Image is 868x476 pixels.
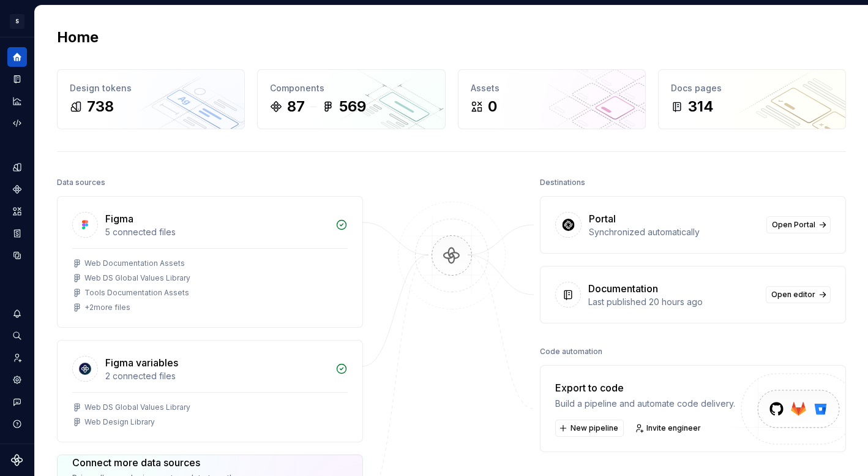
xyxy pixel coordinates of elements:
[70,82,232,94] div: Design tokens
[257,69,445,129] a: Components87569
[588,281,658,296] div: Documentation
[671,82,833,94] div: Docs pages
[555,398,735,410] div: Build a pipeline and automate code delivery.
[588,296,758,308] div: Last published 20 hours ago
[270,82,432,94] div: Components
[57,340,363,442] a: Figma variables2 connected filesWeb DS Global Values LibraryWeb Design Library
[7,392,27,412] button: Contact support
[772,220,815,230] span: Open Portal
[540,343,602,360] div: Code automation
[488,97,497,116] div: 0
[766,286,831,303] a: Open editor
[7,91,27,111] a: Analytics
[11,454,23,466] svg: Supernova Logo
[540,174,585,191] div: Destinations
[7,202,27,221] a: Assets
[7,304,27,323] button: Notifications
[105,355,178,370] div: Figma variables
[7,157,27,177] a: Design tokens
[57,174,105,191] div: Data sources
[555,380,735,395] div: Export to code
[84,303,130,312] div: + 2 more files
[771,290,815,300] span: Open editor
[7,113,27,133] a: Code automation
[84,417,155,427] div: Web Design Library
[7,69,27,89] a: Documentation
[84,402,190,412] div: Web DS Global Values Library
[7,224,27,243] a: Storybook stories
[84,288,189,298] div: Tools Documentation Assets
[84,273,190,283] div: Web DS Global Values Library
[105,211,133,226] div: Figma
[57,69,245,129] a: Design tokens738
[7,348,27,368] a: Invite team
[105,226,328,238] div: 5 connected files
[571,423,618,433] span: New pipeline
[57,196,363,328] a: Figma5 connected filesWeb Documentation AssetsWeb DS Global Values LibraryTools Documentation Ass...
[646,423,701,433] span: Invite engineer
[10,14,24,29] div: S
[339,97,366,116] div: 569
[57,28,99,47] h2: Home
[555,420,624,437] button: New pipeline
[631,420,706,437] a: Invite engineer
[589,226,759,238] div: Synchronized automatically
[7,47,27,67] a: Home
[84,259,185,268] div: Web Documentation Assets
[7,179,27,199] a: Components
[287,97,305,116] div: 87
[458,69,646,129] a: Assets0
[688,97,714,116] div: 314
[658,69,846,129] a: Docs pages314
[589,211,616,226] div: Portal
[105,370,328,382] div: 2 connected files
[7,246,27,265] a: Data sources
[766,216,831,233] a: Open Portal
[87,97,114,116] div: 738
[7,370,27,390] a: Settings
[72,455,244,470] div: Connect more data sources
[2,8,32,34] button: S
[7,326,27,346] button: Search ⌘K
[471,82,633,94] div: Assets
